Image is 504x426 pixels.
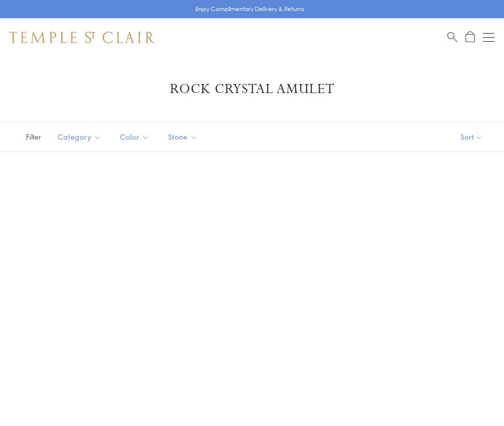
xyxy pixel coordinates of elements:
[439,122,504,152] button: Show sort by
[466,31,475,43] a: Open Shopping Bag
[447,31,457,43] a: Search
[195,4,304,14] p: Enjoy Complimentary Delivery & Returns
[50,126,108,148] button: Category
[483,32,494,43] button: Open navigation
[10,32,155,43] img: Temple St. Clair
[53,131,108,143] span: Category
[163,131,204,143] span: Stone
[161,126,204,148] button: Stone
[113,126,156,148] button: Color
[24,81,480,98] h1: Rock Crystal Amulet
[115,131,156,143] span: Color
